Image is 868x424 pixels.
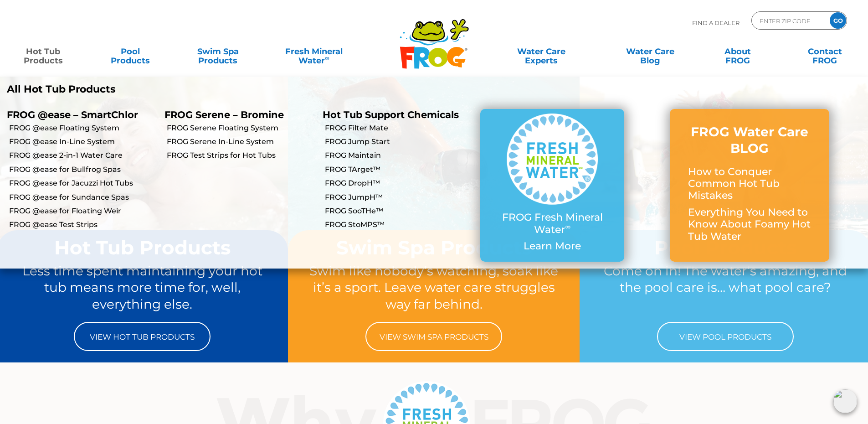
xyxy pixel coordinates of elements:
a: FROG Serene Floating System [167,123,315,133]
p: FROG @ease – SmartChlor [7,109,151,120]
a: FROG @ease for Sundance Spas [9,192,158,202]
sup: ∞ [565,222,570,231]
a: FROG @ease Test Strips [9,220,158,230]
a: Hot Tub Support Chemicals [323,109,459,120]
a: FROG TArget™ [325,165,473,175]
a: FROG @ease 2-in-1 Water Care [9,150,158,160]
a: FROG Filter Mate [325,123,473,133]
a: FROG Maintain [325,150,473,160]
a: FROG Serene In-Line System [167,137,315,147]
p: Come on in! The water’s amazing, and the pool care is… what pool care? [597,263,854,313]
a: View Swim Spa Products [365,322,502,351]
p: Find A Dealer [692,11,740,34]
a: FROG Jump Start [325,137,473,147]
a: PoolProducts [97,42,164,61]
a: ContactFROG [791,42,859,61]
a: FROG SooTHe™ [325,206,473,216]
a: FROG @ease In-Line System [9,137,158,147]
a: FROG JumpH™ [325,192,473,202]
h3: FROG Water Care BLOG [688,124,811,157]
p: Less time spent maintaining your hot tub means more time for, well, everything else. [14,263,271,313]
input: GO [830,12,846,29]
p: FROG Serene – Bromine [164,109,308,120]
input: Zip Code Form [759,14,820,27]
a: Swim SpaProducts [184,42,252,61]
p: Swim like nobody’s watching, soak like it’s a sport. Leave water care struggles way far behind. [305,263,562,313]
p: FROG Fresh Mineral Water [498,212,606,236]
a: FROG StoMPS™ [325,220,473,230]
sup: ∞ [325,54,329,62]
a: Fresh MineralWater∞ [271,42,356,61]
p: Everything You Need to Know About Foamy Hot Tub Water [688,207,811,243]
a: Water CareExperts [486,42,596,61]
a: View Hot Tub Products [74,322,211,351]
a: Water CareBlog [616,42,684,61]
a: Hot TubProducts [9,42,77,61]
a: All Hot Tub Products [7,83,427,95]
p: Learn More [498,240,606,252]
a: FROG Test Strips for Hot Tubs [167,150,315,160]
img: openIcon [833,389,857,413]
a: FROG @ease for Floating Weir [9,206,158,216]
a: View Pool Products [657,322,794,351]
a: AboutFROG [704,42,771,61]
a: FROG @ease for Jacuzzi Hot Tubs [9,178,158,188]
a: FROG @ease Floating System [9,123,158,133]
a: FROG @ease for Bullfrog Spas [9,165,158,175]
p: How to Conquer Common Hot Tub Mistakes [688,166,811,202]
a: FROG Water Care BLOG How to Conquer Common Hot Tub Mistakes Everything You Need to Know About Foa... [688,124,811,247]
a: FROG Fresh Mineral Water∞ Learn More [498,114,606,257]
a: FROG DropH™ [325,178,473,188]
